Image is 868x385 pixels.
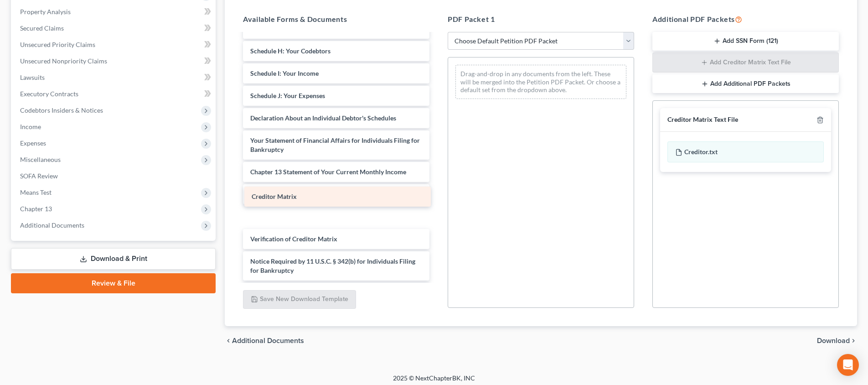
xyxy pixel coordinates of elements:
span: Creditor Matrix [252,192,297,200]
span: Schedule H: Your Codebtors [250,47,331,55]
span: Means Test [20,188,52,196]
a: Property Analysis [13,4,216,20]
h5: PDF Packet 1 [448,14,634,25]
div: Creditor Matrix Text File [667,115,738,124]
div: Creditor.txt [667,141,824,162]
span: Unsecured Nonpriority Claims [20,57,107,65]
span: Secured Claims [20,24,64,32]
span: Expenses [20,139,46,147]
span: Lawsuits [20,73,45,81]
span: Income [20,123,41,130]
span: Miscellaneous [20,156,61,163]
i: chevron_left [225,337,232,344]
h5: Available Forms & Documents [243,14,429,25]
span: Notice Required by 11 U.S.C. § 342(b) for Individuals Filing for Bankruptcy [250,257,415,274]
a: Secured Claims [13,20,216,36]
div: Drag-and-drop in any documents from the left. These will be merged into the Petition PDF Packet. ... [455,65,626,99]
i: chevron_right [850,337,857,344]
span: Chapter 13 [20,205,52,213]
span: Property Analysis [20,8,71,16]
span: Download [817,337,850,344]
span: Additional Documents [232,337,304,344]
span: Your Statement of Financial Affairs for Individuals Filing for Bankruptcy [250,136,420,153]
span: Declaration About an Individual Debtor's Schedules [250,114,396,122]
a: Unsecured Nonpriority Claims [13,53,216,69]
a: Unsecured Priority Claims [13,36,216,53]
span: Schedule I: Your Income [250,69,319,77]
button: Add Additional PDF Packets [652,74,839,94]
span: Unsecured Priority Claims [20,41,95,48]
a: Download & Print [11,248,216,270]
span: Additional Documents [20,221,84,229]
span: Executory Contracts [20,90,78,98]
span: Schedule G: Executory Contracts and Unexpired Leases [250,25,407,32]
button: Add SSN Form (121) [652,32,839,51]
a: Executory Contracts [13,86,216,102]
a: Review & File [11,273,216,293]
span: Chapter 13 Statement of Your Current Monthly Income [250,168,406,176]
a: chevron_left Additional Documents [225,337,304,344]
button: Add Creditor Matrix Text File [652,52,839,73]
span: SOFA Review [20,172,58,180]
h5: Additional PDF Packets [652,14,839,25]
a: SOFA Review [13,168,216,184]
a: Lawsuits [13,69,216,86]
button: Save New Download Template [243,290,356,309]
span: Verification of Creditor Matrix [250,235,337,243]
div: Open Intercom Messenger [837,354,859,376]
span: Codebtors Insiders & Notices [20,106,103,114]
span: Schedule J: Your Expenses [250,92,325,99]
button: Download chevron_right [817,337,857,344]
